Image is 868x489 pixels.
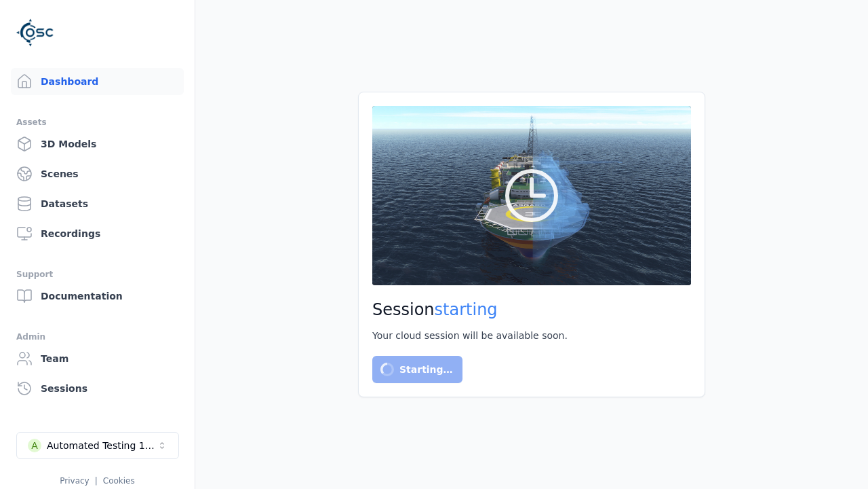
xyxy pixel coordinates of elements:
[28,439,41,452] div: A
[16,14,54,52] img: Logo
[47,439,157,452] div: Automated Testing 1 - Playwright
[60,476,89,486] a: Privacy
[11,190,184,217] a: Datasets
[16,114,178,130] div: Assets
[372,329,691,342] div: Your cloud session will be available soon.
[11,375,184,402] a: Sessions
[372,356,462,383] button: Starting…
[16,432,179,459] button: Select a workspace
[11,345,184,372] a: Team
[372,299,691,321] h2: Session
[16,266,178,283] div: Support
[11,160,184,187] a: Scenes
[103,476,135,486] a: Cookies
[11,220,184,247] a: Recordings
[11,130,184,158] a: 3D Models
[95,476,98,486] span: |
[11,68,184,95] a: Dashboard
[16,329,178,345] div: Admin
[435,300,498,319] span: starting
[11,283,184,310] a: Documentation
